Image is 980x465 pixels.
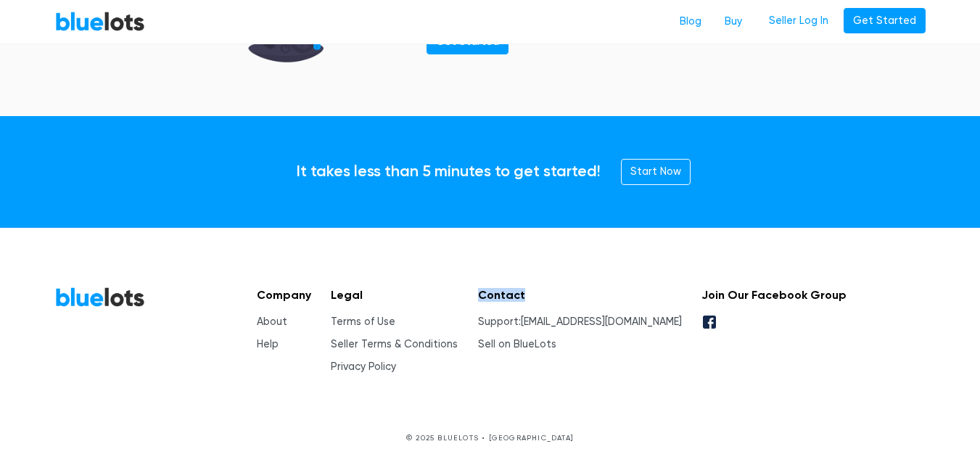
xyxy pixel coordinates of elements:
[331,361,396,373] a: Privacy Policy
[257,288,311,302] h5: Company
[55,287,145,308] a: BlueLots
[521,316,682,328] a: [EMAIL_ADDRESS][DOMAIN_NAME]
[331,288,458,302] h5: Legal
[701,288,847,302] h5: Join Our Facebook Group
[478,288,682,302] h5: Contact
[759,8,838,34] a: Seller Log In
[331,316,395,328] a: Terms of Use
[478,338,556,350] a: Sell on BlueLots
[713,8,754,36] a: Buy
[844,8,926,34] a: Get Started
[55,432,926,443] p: © 2025 BLUELOTS • [GEOGRAPHIC_DATA]
[331,338,458,350] a: Seller Terms & Conditions
[478,314,682,330] li: Support:
[55,11,145,32] a: BlueLots
[668,8,713,36] a: Blog
[257,338,279,350] a: Help
[257,316,287,328] a: About
[621,159,691,185] a: Start Now
[296,162,601,181] h4: It takes less than 5 minutes to get started!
